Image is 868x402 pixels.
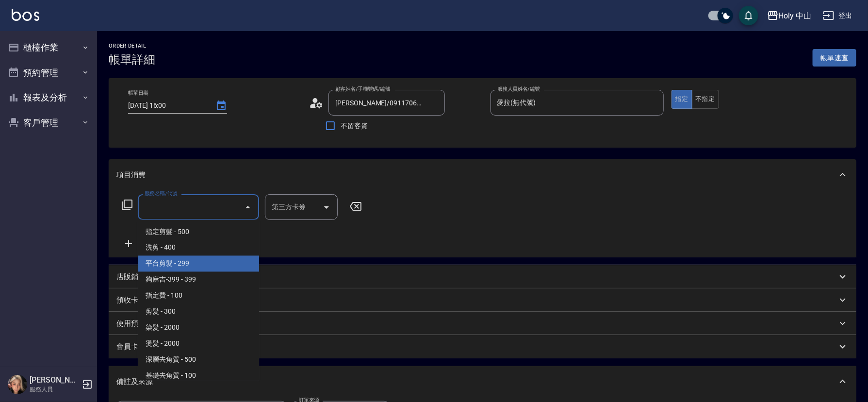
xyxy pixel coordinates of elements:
[109,190,856,257] div: 項目消費
[116,295,153,305] p: 預收卡販賣
[4,110,93,135] button: 客戶管理
[138,240,259,256] span: 洗剪 - 400
[138,224,259,240] span: 指定剪髮 - 500
[138,304,259,320] span: 剪髮 - 300
[240,200,256,215] button: Close
[138,368,259,384] span: 基礎去角質 - 100
[12,9,39,21] img: Logo
[128,89,148,97] label: 帳單日期
[138,320,259,336] span: 染髮 - 2000
[116,170,146,180] p: 項目消費
[692,90,719,109] button: 不指定
[739,6,758,25] button: save
[128,98,206,114] input: YYYY/MM/DD hh:mm
[819,7,856,25] button: 登出
[138,272,259,288] span: 夠麻吉-399 - 399
[109,312,856,335] div: 使用預收卡編輯訂單不得編輯預收卡使用
[138,288,259,304] span: 指定費 - 100
[109,366,856,397] div: 備註及來源
[210,94,233,117] button: Choose date, selected date is 2025-09-22
[138,352,259,368] span: 深層去角質 - 500
[109,265,856,288] div: 店販銷售
[109,53,155,67] h3: 帳單詳細
[335,85,391,93] label: 顧客姓名/手機號碼/編號
[109,288,856,312] div: 預收卡販賣
[145,190,177,197] label: 服務名稱/代號
[4,85,93,110] button: 報表及分析
[30,385,79,394] p: 服務人員
[116,318,153,329] p: 使用預收卡
[30,375,79,385] h5: [PERSON_NAME]
[138,256,259,272] span: 平台剪髮 - 299
[8,375,27,394] img: Person
[4,35,93,60] button: 櫃檯作業
[109,43,155,49] h2: Order detail
[138,336,259,352] span: 燙髮 - 2000
[109,335,856,358] div: 會員卡銷售
[116,377,153,387] p: 備註及來源
[779,10,812,22] div: Holy 中山
[763,6,816,26] button: Holy 中山
[116,342,153,352] p: 會員卡銷售
[319,200,334,215] button: Open
[4,60,93,85] button: 預約管理
[109,159,856,190] div: 項目消費
[116,272,146,282] p: 店販銷售
[341,121,368,131] span: 不留客資
[497,85,540,93] label: 服務人員姓名/編號
[671,90,692,109] button: 指定
[813,49,856,67] button: 帳單速查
